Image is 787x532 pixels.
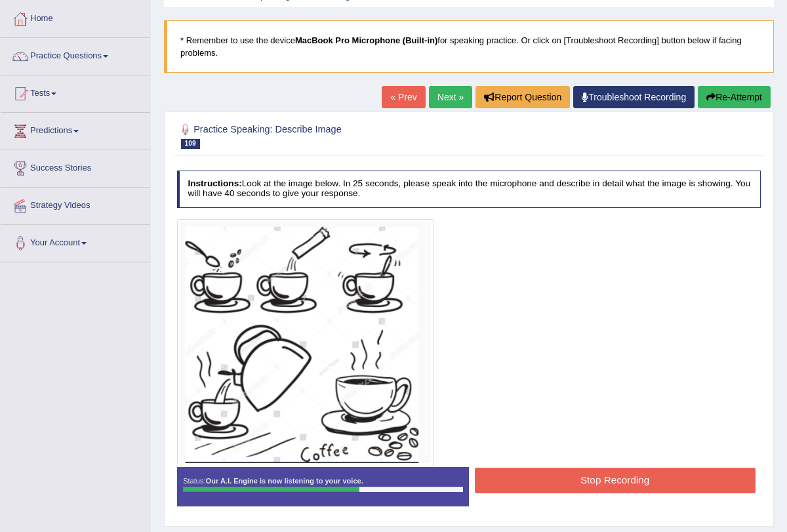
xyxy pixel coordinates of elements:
[475,86,570,108] button: Report Question
[295,35,437,45] b: MacBook Pro Microphone (Built-in)
[475,468,756,493] button: Stop Recording
[573,86,695,108] a: Troubleshoot Recording
[1,113,150,146] a: Predictions
[177,467,469,506] div: Status:
[177,171,761,208] h4: Look at the image below. In 25 seconds, please speak into the microphone and describe in detail w...
[164,20,774,73] blockquote: * Remember to use the device for speaking practice. Or click on [Troubleshoot Recording] button b...
[1,150,150,183] a: Success Stories
[206,477,363,485] strong: Our A.I. Engine is now listening to your voice.
[1,188,150,220] a: Strategy Videos
[1,75,150,108] a: Tests
[1,38,150,71] a: Practice Questions
[181,139,200,149] span: 109
[188,178,241,188] b: Instructions:
[1,1,150,33] a: Home
[382,86,425,108] a: « Prev
[429,86,472,108] a: Next »
[698,86,771,108] button: Re-Attempt
[1,225,150,258] a: Your Account
[177,121,539,149] h2: Practice Speaking: Describe Image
